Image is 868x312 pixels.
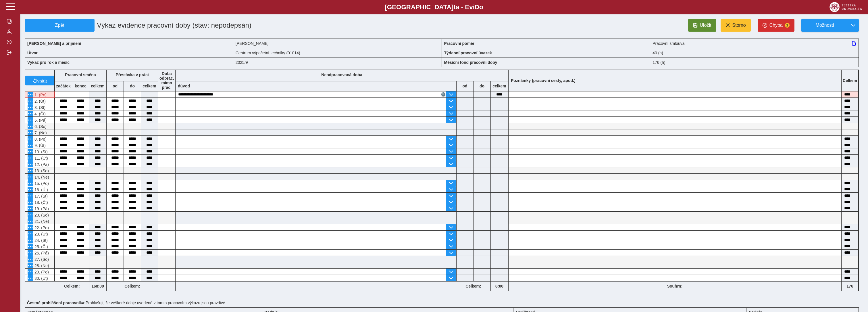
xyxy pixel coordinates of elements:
[28,212,33,218] button: Menu
[732,23,746,28] span: Storno
[33,251,49,255] span: 26. (Pá)
[27,23,92,28] span: Zpět
[33,263,49,268] span: 28. (Ne)
[28,187,33,192] button: Menu
[55,284,89,288] b: Celkem:
[700,23,711,28] span: Uložit
[33,181,49,186] span: 15. (Po)
[33,137,47,141] span: 8. (Po)
[28,269,33,275] button: Menu
[33,200,48,205] span: 18. (Čt)
[28,180,33,186] button: Menu
[33,131,47,135] span: 7. (Ne)
[33,194,48,198] span: 17. (St)
[27,300,86,305] b: Čestné prohlášení pracovníka:
[28,225,33,230] button: Menu
[28,161,33,167] button: Menu
[33,244,48,249] span: 25. (Čt)
[33,213,49,217] span: 20. (So)
[37,78,47,83] span: vrátit
[28,111,33,116] button: Menu
[28,104,33,110] button: Menu
[769,23,783,28] span: Chyba
[758,19,794,32] button: Chyba1
[28,155,33,161] button: Menu
[33,150,48,154] span: 10. (St)
[842,284,858,288] b: 176
[28,98,33,104] button: Menu
[124,84,141,88] b: do
[321,72,362,77] b: Neodpracovaná doba
[806,23,843,28] span: Možnosti
[33,219,49,224] span: 21. (Ne)
[116,72,149,77] b: Přestávka v práci
[28,206,33,211] button: Menu
[843,78,857,83] b: Celkem
[28,231,33,237] button: Menu
[474,84,490,88] b: do
[33,162,49,167] span: 12. (Pá)
[233,39,442,48] div: [PERSON_NAME]
[456,284,490,288] b: Celkem:
[27,51,38,55] b: Útvar
[688,19,716,32] button: Uložit
[159,71,174,90] b: Doba odprac. mimo prac.
[491,84,508,88] b: celkem
[25,76,54,85] button: vrátit
[33,93,47,97] span: 1. (Po)
[33,112,46,116] span: 4. (Čt)
[475,3,479,11] span: D
[457,84,473,88] b: od
[33,206,49,211] span: 19. (Pá)
[28,275,33,281] button: Menu
[28,142,33,148] button: Menu
[178,84,190,88] b: důvod
[28,218,33,224] button: Menu
[33,105,45,110] span: 3. (St)
[27,41,81,46] b: [PERSON_NAME] a příjmení
[33,232,48,236] span: 23. (Út)
[89,84,106,88] b: celkem
[33,175,49,179] span: 14. (Ne)
[33,99,46,104] span: 2. (Út)
[65,72,96,77] b: Pracovní směna
[801,19,848,32] button: Možnosti
[33,276,48,281] span: 30. (Út)
[28,123,33,129] button: Menu
[33,124,47,129] span: 6. (So)
[28,199,33,205] button: Menu
[28,193,33,199] button: Menu
[28,117,33,123] button: Menu
[233,58,442,67] div: 2025/9
[28,149,33,154] button: Menu
[33,156,48,160] span: 11. (Čt)
[721,19,751,32] button: Storno
[650,58,859,67] div: 176 (h)
[33,169,49,173] span: 13. (So)
[28,168,33,173] button: Menu
[33,225,49,230] span: 22. (Po)
[28,256,33,262] button: Menu
[650,39,859,48] div: Pracovní smlouva
[28,92,33,97] button: Menu
[444,41,475,46] b: Pracovní poměr
[28,237,33,243] button: Menu
[444,51,492,55] b: Týdenní pracovní úvazek
[444,60,497,65] b: Měsíční fond pracovní doby
[28,130,33,135] button: Menu
[25,298,863,307] div: Prohlašuji, že veškeré údaje uvedené v tomto pracovním výkazu jsou pravdivé.
[33,118,47,122] span: 5. (Pá)
[479,3,483,11] span: o
[785,23,790,28] span: 1
[89,284,106,288] b: 168:00
[33,238,48,243] span: 24. (St)
[33,270,49,274] span: 29. (Po)
[141,84,158,88] b: celkem
[33,143,46,148] span: 9. (Út)
[17,3,851,11] b: [GEOGRAPHIC_DATA] a - Evi
[107,84,124,88] b: od
[233,48,442,58] div: Centrum výpočetní techniky (01014)
[33,257,49,262] span: 27. (So)
[453,3,455,11] span: t
[27,60,70,65] b: Výkaz pro rok a měsíc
